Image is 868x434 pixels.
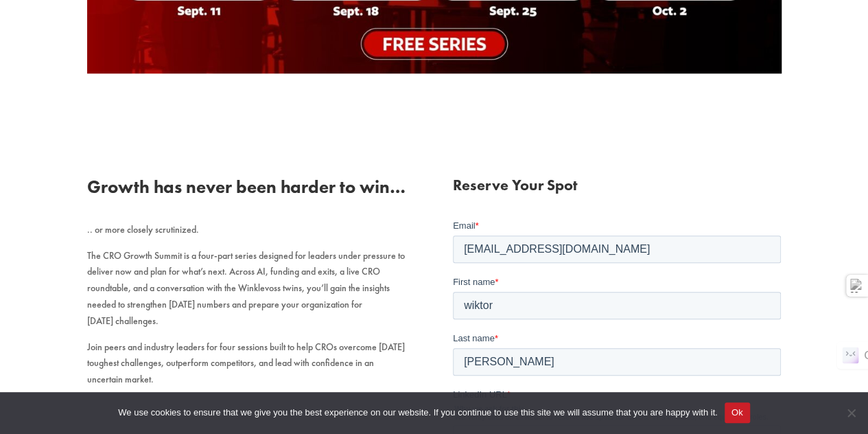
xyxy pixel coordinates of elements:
span: We use cookies to ensure that we give you the best experience on our website. If you continue to ... [118,406,717,420]
button: Ok [725,402,750,423]
h2: Growth has never been harder to win… [87,178,415,203]
span: .. or more closely scrutinized. [87,223,199,236]
span: No [844,406,858,420]
span: Join peers and industry leaders for four sessions built to help CROs overcome [DATE] toughest cha... [87,341,405,386]
strong: Why we ask for this [1,185,72,194]
h3: Reserve Your Spot [453,178,781,200]
span: The CRO Growth Summit is a four-part series designed for leaders under pressure to deliver now an... [87,249,405,327]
